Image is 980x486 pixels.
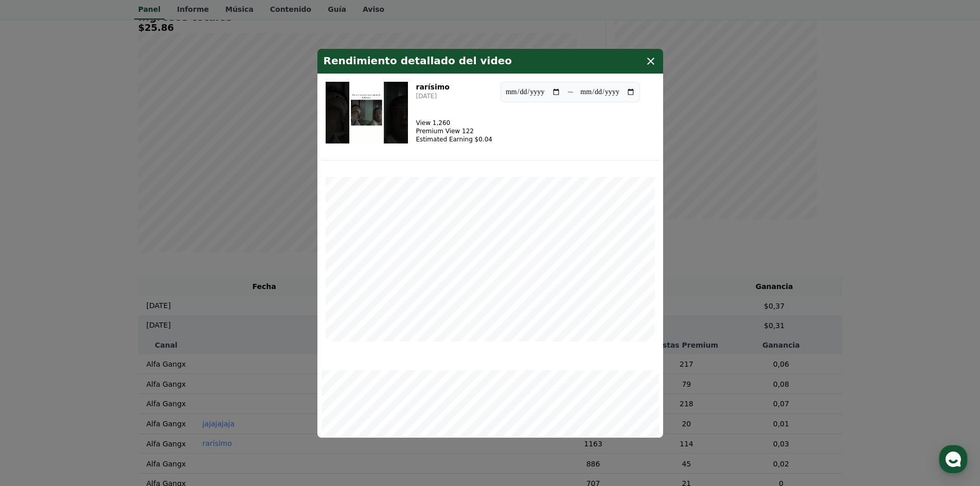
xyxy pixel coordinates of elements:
span: Home [26,341,44,350]
p: [DATE] [416,92,450,100]
font: Rendimiento detallado del video [324,55,512,67]
p: View 1,260 [416,119,492,127]
div: modal [317,49,663,438]
p: Premium View 122 [416,127,492,135]
span: Settings [152,341,177,350]
h3: ‎rarísimo [416,82,450,92]
a: Settings [133,326,198,352]
a: Home [3,326,68,352]
span: Messages [85,342,116,350]
a: Messages [68,326,133,352]
img: ‎rarísimo [326,82,408,143]
p: ~ [567,86,574,98]
p: Estimated Earning $0.04 [416,135,492,143]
